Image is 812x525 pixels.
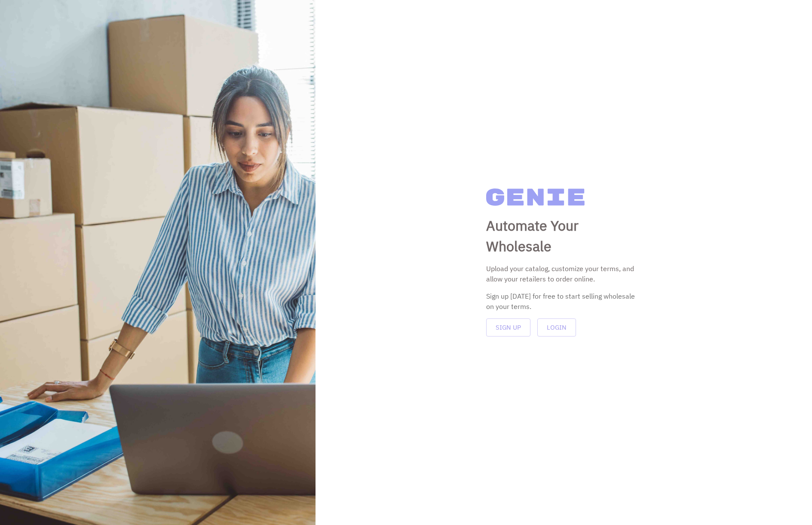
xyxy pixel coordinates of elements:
[537,318,576,337] button: Login
[486,291,641,312] div: Sign up [DATE] for free to start selling wholesale on your terms.
[486,215,641,256] p: Automate Your Wholesale
[486,188,585,206] img: Genie Logo
[486,318,530,337] button: Sign Up
[486,263,641,284] p: Upload your catalog, customize your terms, and allow your retailers to order online.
